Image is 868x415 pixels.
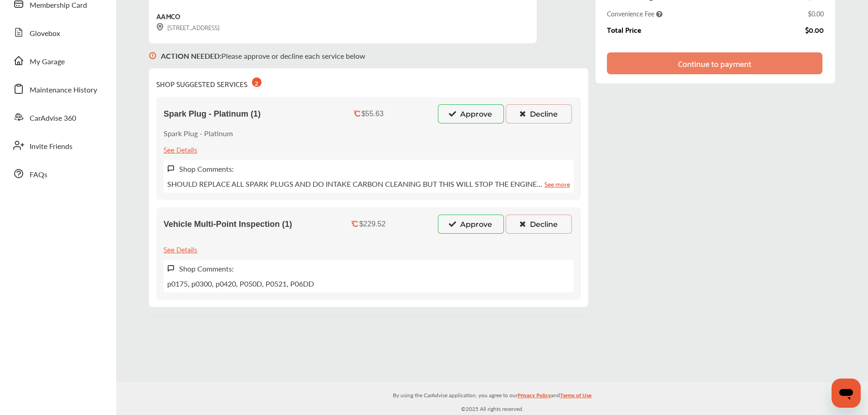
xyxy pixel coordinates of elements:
[30,169,47,181] span: FAQs
[164,220,292,229] span: Vehicle Multi-Point Inspection (1)
[506,215,572,234] button: Decline
[156,76,262,90] div: SHOP SUGGESTED SERVICES
[805,26,824,34] div: $0.00
[164,128,233,138] p: Spark Plug - Platinum
[438,215,504,234] button: Approve
[156,10,180,22] div: AAMCO
[438,104,504,123] button: Approve
[30,56,65,68] span: My Garage
[30,113,76,124] span: CarAdvise 360
[8,20,107,44] a: Glovebox
[167,165,175,173] img: svg+xml;base64,PHN2ZyB3aWR0aD0iMTYiIGhlaWdodD0iMTciIHZpZXdCb3g9IjAgMCAxNiAxNyIgZmlsbD0ibm9uZSIgeG...
[8,162,107,185] a: FAQs
[808,9,824,18] div: $0.00
[8,133,107,157] a: Invite Friends
[164,243,197,255] div: See Details
[161,51,365,61] p: Please approve or decline each service below
[359,220,385,228] div: $229.52
[678,59,751,68] div: Continue to payment
[116,382,868,415] div: © 2025 All rights reserved.
[179,263,234,274] label: Shop Comments:
[506,104,572,123] button: Decline
[361,110,384,118] div: $55.63
[518,390,551,404] a: Privacy Policy
[149,43,156,68] img: svg+xml;base64,PHN2ZyB3aWR0aD0iMTYiIGhlaWdodD0iMTciIHZpZXdCb3g9IjAgMCAxNiAxNyIgZmlsbD0ibm9uZSIgeG...
[156,23,164,31] img: svg+xml;base64,PHN2ZyB3aWR0aD0iMTYiIGhlaWdodD0iMTciIHZpZXdCb3g9IjAgMCAxNiAxNyIgZmlsbD0ibm9uZSIgeG...
[252,77,262,87] div: 2
[30,141,72,153] span: Invite Friends
[179,164,234,174] label: Shop Comments:
[30,84,97,96] span: Maintenance History
[164,143,197,155] div: See Details
[560,390,591,404] a: Terms of Use
[832,379,861,408] iframe: Button to launch messaging window
[607,26,641,34] div: Total Price
[156,22,220,32] div: [STREET_ADDRESS]
[167,179,570,189] p: SHOULD REPLACE ALL SPARK PLUGS AND DO INTAKE CARBON CLEANING BUT THIS WILL STOP THE ENGINE…
[167,278,314,289] p: p0175, p0300, p0420, P050D, P0521, P06DD
[116,390,868,400] p: By using the CarAdvise application, you agree to our and
[8,105,107,129] a: CarAdvise 360
[164,109,261,119] span: Spark Plug - Platinum (1)
[30,28,60,40] span: Glovebox
[8,49,107,72] a: My Garage
[8,77,107,101] a: Maintenance History
[161,51,221,61] b: ACTION NEEDED :
[607,9,663,18] span: Convenience Fee
[544,179,570,189] a: See more
[167,265,175,272] img: svg+xml;base64,PHN2ZyB3aWR0aD0iMTYiIGhlaWdodD0iMTciIHZpZXdCb3g9IjAgMCAxNiAxNyIgZmlsbD0ibm9uZSIgeG...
